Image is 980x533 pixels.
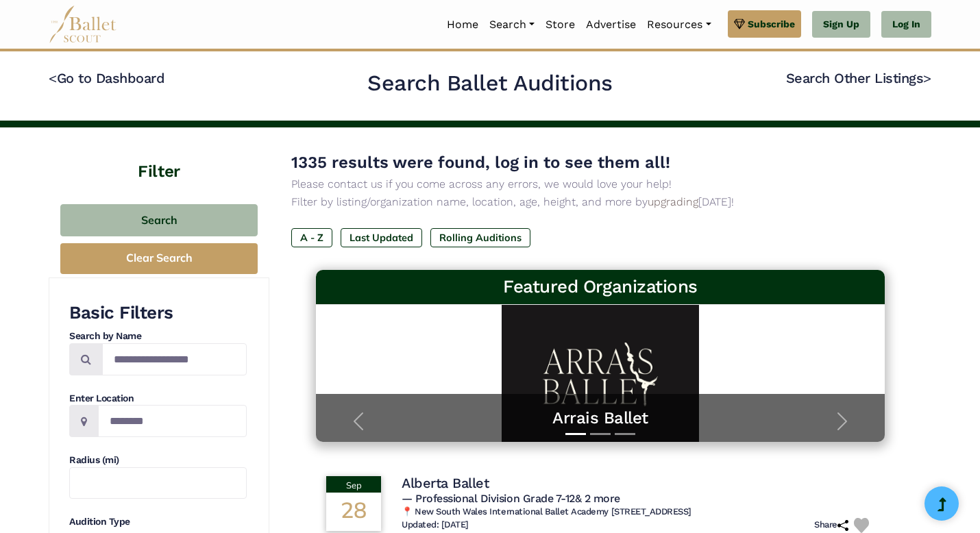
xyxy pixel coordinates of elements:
[786,70,931,86] a: Search Other Listings>
[69,301,247,325] h3: Basic Filters
[326,476,381,493] div: Sep
[575,492,620,505] a: & 2 more
[102,343,247,375] input: Search by names...
[291,175,909,193] p: Please contact us if you come across any errors, we would love your help!
[49,70,164,86] a: <Go to Dashboard
[69,330,247,343] h4: Search by Name
[402,492,620,505] span: — Professional Division Grade 7-12
[565,426,586,442] button: Slide 1
[580,10,641,39] a: Advertise
[291,228,332,247] label: A - Z
[49,127,269,184] h4: Filter
[69,392,247,406] h4: Enter Location
[540,10,580,39] a: Store
[60,204,258,236] button: Search
[648,195,698,208] a: upgrading
[69,454,247,467] h4: Radius (mi)
[367,69,613,98] h2: Search Ballet Auditions
[881,11,931,38] a: Log In
[923,69,931,86] code: >
[748,16,795,32] span: Subscribe
[590,426,611,442] button: Slide 2
[98,405,247,437] input: Location
[402,474,489,492] h4: Alberta Ballet
[69,515,247,529] h4: Audition Type
[291,193,909,211] p: Filter by listing/organization name, location, age, height, and more by [DATE]!
[330,408,871,429] a: Arrais Ballet
[327,275,874,299] h3: Featured Organizations
[641,10,716,39] a: Resources
[402,506,874,518] h6: 📍 New South Wales International Ballet Academy [STREET_ADDRESS]
[326,493,381,531] div: 28
[402,519,469,531] h6: Updated: [DATE]
[341,228,422,247] label: Last Updated
[615,426,635,442] button: Slide 3
[49,69,57,86] code: <
[484,10,540,39] a: Search
[60,243,258,274] button: Clear Search
[734,16,745,32] img: gem.svg
[812,11,870,38] a: Sign Up
[728,10,801,38] a: Subscribe
[814,519,848,531] h6: Share
[441,10,484,39] a: Home
[430,228,530,247] label: Rolling Auditions
[291,153,670,172] span: 1335 results were found, log in to see them all!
